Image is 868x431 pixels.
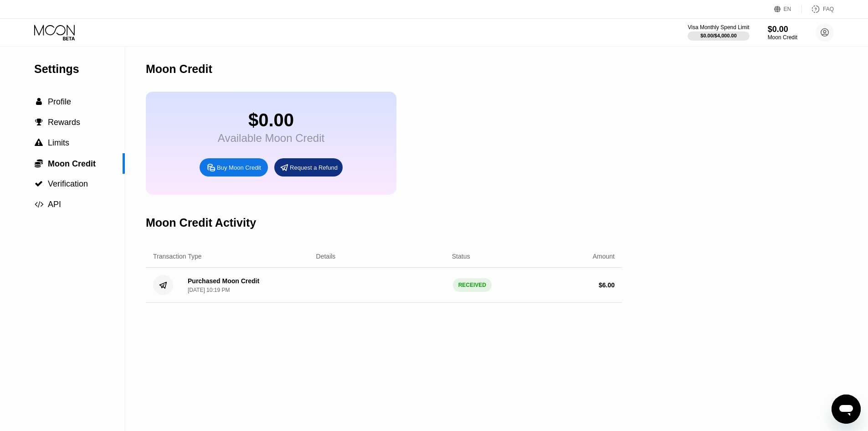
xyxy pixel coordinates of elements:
[599,281,615,289] div: $ 6.00
[768,34,797,41] div: Moon Credit
[832,395,861,424] iframe: Кнопка запуска окна обмена сообщениями
[823,6,834,12] div: FAQ
[146,62,212,76] div: Moon Credit
[35,139,43,147] span: 
[146,216,256,229] div: Moon Credit Activity
[34,118,43,126] div: 
[153,253,202,260] div: Transaction Type
[784,6,791,12] div: EN
[316,253,336,260] div: Details
[34,98,43,106] div: 
[688,24,749,41] div: Visa Monthly Spend Limit$0.00/$4,000.00
[274,158,343,177] div: Request a Refund
[217,164,261,171] div: Buy Moon Credit
[34,159,43,168] div: 
[768,25,797,41] div: $0.00Moon Credit
[34,62,125,76] div: Settings
[48,159,96,168] span: Moon Credit
[48,138,69,147] span: Limits
[35,200,43,208] span: 
[48,97,71,106] span: Profile
[768,25,797,34] div: $0.00
[188,277,259,285] div: Purchased Moon Credit
[35,159,43,168] span: 
[35,118,43,126] span: 
[34,139,43,147] div: 
[593,253,615,260] div: Amount
[802,5,834,14] div: FAQ
[35,180,43,188] span: 
[48,179,88,188] span: Verification
[48,118,80,127] span: Rewards
[34,200,43,208] div: 
[200,158,268,177] div: Buy Moon Credit
[48,200,61,209] span: API
[188,287,230,293] div: [DATE] 10:19 PM
[453,278,492,292] div: RECEIVED
[218,132,324,145] div: Available Moon Credit
[34,180,43,188] div: 
[290,164,338,171] div: Request a Refund
[452,253,470,260] div: Status
[700,33,737,38] div: $0.00 / $4,000.00
[774,5,802,14] div: EN
[36,98,42,106] span: 
[688,24,749,31] div: Visa Monthly Spend Limit
[218,110,324,130] div: $0.00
